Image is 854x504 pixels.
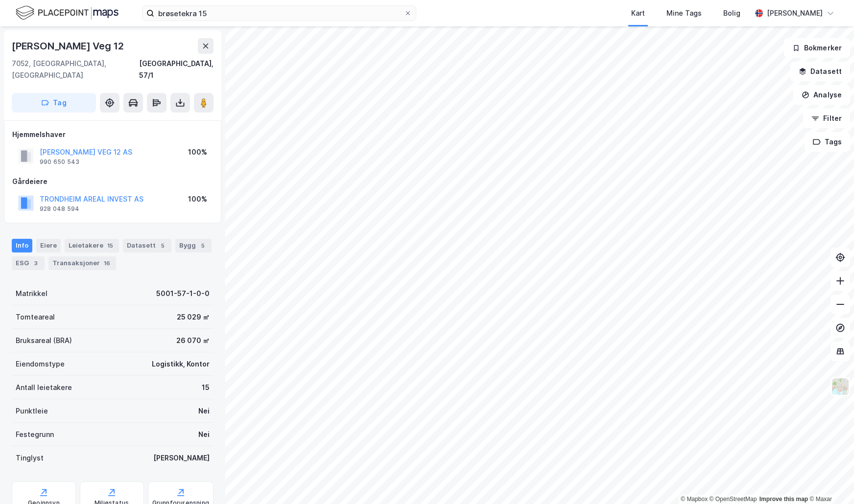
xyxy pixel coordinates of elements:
[176,335,210,346] div: 26 070 ㎡
[188,146,207,158] div: 100%
[12,58,139,81] div: 7052, [GEOGRAPHIC_DATA], [GEOGRAPHIC_DATA]
[175,239,212,252] div: Bygg
[784,38,850,58] button: Bokmerker
[790,62,850,81] button: Datasett
[723,7,740,19] div: Bolig
[154,6,404,21] input: Søk på adresse, matrikkel, gårdeiere, leietakere eller personer
[805,457,854,504] iframe: Chat Widget
[12,176,213,187] div: Gårdeiere
[198,241,208,251] div: 5
[710,496,757,503] a: OpenStreetMap
[631,7,645,19] div: Kart
[16,382,72,393] div: Antall leietakere
[102,258,112,268] div: 16
[12,38,126,54] div: [PERSON_NAME] Veg 12
[16,405,48,417] div: Punktleie
[16,335,72,346] div: Bruksareal (BRA)
[36,239,61,252] div: Eiere
[16,452,44,464] div: Tinglyst
[198,405,210,417] div: Nei
[156,288,210,299] div: 5001-57-1-0-0
[123,239,171,252] div: Datasett
[139,58,213,81] div: [GEOGRAPHIC_DATA], 57/1
[12,93,96,113] button: Tag
[40,205,79,213] div: 928 048 594
[831,377,850,396] img: Z
[16,4,119,22] img: logo.f888ab2527a4732fd821a326f86c7f29.svg
[805,457,854,504] div: Kontrollprogram for chat
[48,256,116,270] div: Transaksjoner
[16,288,47,299] div: Matrikkel
[793,85,850,105] button: Analyse
[202,382,210,393] div: 15
[12,256,45,270] div: ESG
[152,358,210,370] div: Logistikk, Kontor
[759,496,808,503] a: Improve this map
[681,496,708,503] a: Mapbox
[105,241,115,251] div: 15
[40,158,79,166] div: 990 650 543
[16,358,65,370] div: Eiendomstype
[198,429,210,440] div: Nei
[153,452,210,464] div: [PERSON_NAME]
[158,241,167,251] div: 5
[666,7,702,19] div: Mine Tags
[31,258,41,268] div: 3
[65,239,119,252] div: Leietakere
[16,429,54,440] div: Festegrunn
[177,311,210,323] div: 25 029 ㎡
[12,239,32,252] div: Info
[16,311,55,323] div: Tomteareal
[767,7,823,19] div: [PERSON_NAME]
[12,129,213,140] div: Hjemmelshaver
[803,109,850,128] button: Filter
[805,132,850,152] button: Tags
[188,193,207,205] div: 100%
